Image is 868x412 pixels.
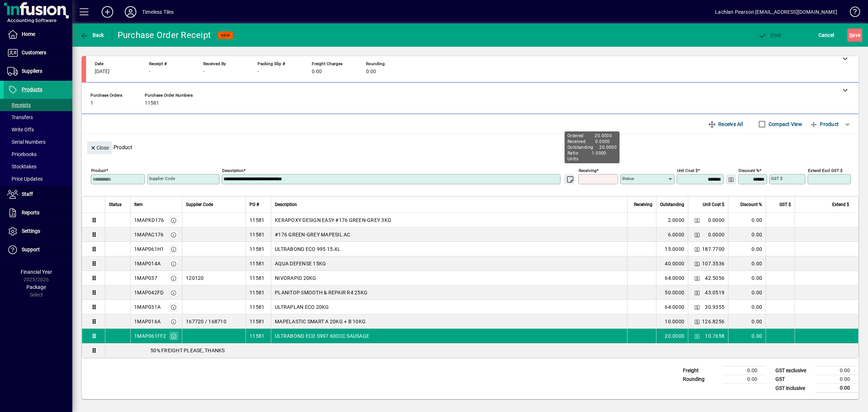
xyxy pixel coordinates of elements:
td: 0.00 [728,213,766,227]
span: Products [22,87,42,92]
div: Ordered 20.0000 Received 0.0000 Outstanding 20.0000 Ratio 1.0000 Units [565,131,620,163]
td: 0.00 [728,285,766,300]
span: Stocktakes [7,164,37,169]
td: 120120 [182,271,246,285]
span: - [149,69,150,75]
span: Receiving [634,201,652,209]
div: Purchase Order Receipt [118,29,211,41]
a: Stocktakes [4,160,72,173]
span: Transfers [7,114,33,120]
button: Change Price Levels [692,287,702,298]
app-page-header-button: Back [72,29,112,42]
span: GST $ [779,201,791,209]
span: - [203,69,205,75]
div: 1MAP042FD [134,289,163,296]
mat-label: Extend excl GST $ [808,168,842,173]
a: Home [4,25,72,43]
td: ULTRABOND ECO S997 600CC SAUSAGE [271,329,627,343]
td: 11581 [246,329,271,343]
a: Price Updates [4,173,72,185]
td: 11581 [246,256,271,271]
td: 64.0000 [656,271,688,285]
span: Discount % [740,201,762,209]
button: Change Price Levels [692,244,702,254]
span: S [849,32,852,38]
a: Customers [4,44,72,62]
button: Cancel [817,29,836,42]
a: Receipts [4,99,72,111]
span: NEW [221,33,230,38]
button: Change Price Levels [692,302,702,312]
button: Add [96,5,119,18]
span: 11581 [145,100,159,106]
span: 43.0519 [705,289,724,296]
app-page-header-button: Close [85,144,114,151]
div: 1MAP016A [134,318,161,325]
button: Change Price Levels [692,331,702,341]
mat-label: Status [622,176,634,181]
td: 0.00 [728,256,766,271]
td: KERAPOXY DESIGN EASY #176 GREEN-GREY 3KG [271,213,627,227]
span: Customers [22,50,46,55]
div: 1MAP031A [134,303,161,311]
mat-label: Product [91,168,106,173]
button: Profile [119,5,142,18]
span: Suppliers [22,68,42,74]
td: 0.00 [728,300,766,314]
a: Serial Numbers [4,136,72,148]
td: 15.0000 [656,242,688,256]
span: Pricebooks [7,151,37,157]
span: Price Updates [7,176,43,182]
div: 1MAP061FF2 [134,332,166,340]
button: Change Price Levels [692,273,702,283]
a: Suppliers [4,62,72,80]
div: Lachlan Pearson [EMAIL_ADDRESS][DOMAIN_NAME] [715,6,837,18]
td: 11581 [246,314,271,329]
td: GST exclusive [772,366,815,375]
button: Change Price Levels [692,215,702,225]
div: Product [82,134,859,156]
span: Support [22,247,40,252]
span: 42.5056 [705,274,724,282]
div: 1MAP037 [134,274,157,282]
td: 0.00 [723,366,766,375]
span: 30.9355 [705,303,724,311]
td: GST [772,375,815,384]
mat-label: Discount % [739,168,759,173]
td: 6.0000 [656,227,688,242]
td: 11581 [246,227,271,242]
td: PLANITOP SMOOTH & REPAIR R4 25KG [271,285,627,300]
span: 107.3536 [702,260,724,267]
span: Description [275,201,297,209]
td: NIVORAPID 20KG [271,271,627,285]
mat-label: Unit Cost $ [677,168,698,173]
span: 1 [90,100,93,106]
span: Staff [22,191,33,197]
td: 0.00 [728,271,766,285]
span: Home [22,31,35,37]
td: 0.00 [728,314,766,329]
td: 0.00 [728,242,766,256]
td: Freight [679,366,723,375]
td: GST inclusive [772,384,815,393]
mat-label: Description [222,168,243,173]
td: 40.0000 [656,256,688,271]
div: 1MAP061H1 [134,245,164,253]
td: 64.0000 [656,300,688,314]
td: 11581 [246,213,271,227]
a: Pricebooks [4,148,72,160]
label: Compact View [767,121,802,128]
span: Financial Year [21,269,52,275]
span: Status [109,201,122,209]
td: 0.00 [728,329,766,343]
button: Close [87,141,112,154]
button: Back [78,29,106,42]
span: Back [80,32,104,38]
span: Cancel [818,29,834,41]
span: 0.0000 [708,216,725,224]
td: MAPELASTIC SMART A 20KG + B 10KG [271,314,627,329]
mat-label: GST $ [771,176,782,181]
button: Change Price Levels [726,174,736,184]
span: [DATE] [95,69,110,75]
div: Timeless Tiles [142,6,174,18]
